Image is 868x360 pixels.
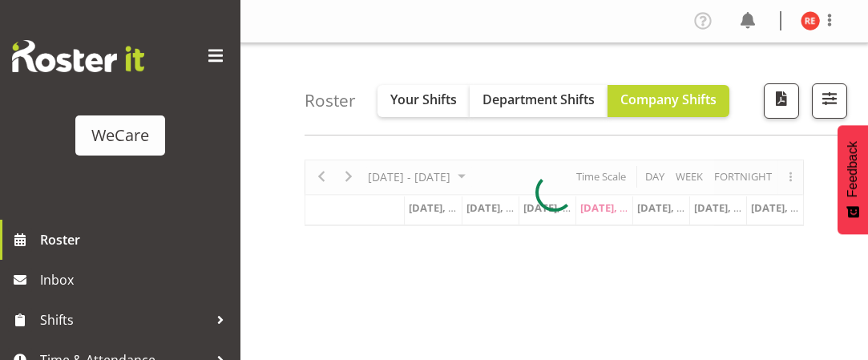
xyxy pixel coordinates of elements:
div: WeCare [91,123,149,148]
span: Company Shifts [620,91,717,108]
img: Rosterit website logo [12,40,144,72]
span: Department Shifts [482,91,595,108]
span: Feedback [846,141,860,197]
img: rachel-els10463.jpg [801,11,820,30]
span: Roster [40,228,232,252]
button: Download a PDF of the roster according to the set date range. [764,83,799,119]
button: Department Shifts [470,85,608,117]
button: Your Shifts [377,85,470,117]
button: Feedback - Show survey [838,125,868,234]
button: Filter Shifts [812,83,847,119]
h4: Roster [305,91,356,110]
button: Company Shifts [608,85,729,117]
span: Shifts [40,308,208,332]
span: Your Shifts [390,91,457,108]
span: Inbox [40,268,232,292]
